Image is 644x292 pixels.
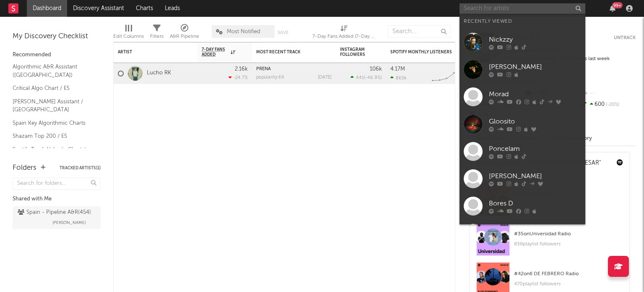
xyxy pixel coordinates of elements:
div: Recently Viewed [464,16,581,26]
span: -46.9 % [365,76,381,80]
div: # 35 on Universidad Radio [514,229,623,239]
div: My Discovery Checklist [13,32,101,42]
div: 106k [370,66,382,72]
a: Lucho RK [147,70,171,77]
div: Shared with Me [13,194,101,204]
div: 838 playlist followers [514,239,623,249]
div: Edit Columns [113,21,144,45]
a: PREÑÁ [256,67,271,71]
div: Most Recent Track [256,50,319,55]
input: Search for artists [460,3,585,14]
div: Recommended [13,50,101,60]
a: Algorithmic A&R Assistant ([GEOGRAPHIC_DATA]) [13,62,92,79]
a: Spotify Track Velocity Chart / ES [13,145,92,162]
div: ( ) [351,75,382,80]
div: -24.7 % [229,75,248,80]
div: Spotify Monthly Listeners [390,50,453,55]
a: [PERSON_NAME] [460,165,585,192]
a: Nickzzy [460,29,585,56]
button: 99+ [610,5,615,12]
div: Folders [13,163,36,173]
div: 865k [390,75,407,81]
div: Gloosito [489,116,581,126]
div: Instagram Followers [340,47,369,57]
div: Poncelam [489,144,581,154]
div: [PERSON_NAME] [489,62,581,72]
svg: Chart title [428,63,466,84]
div: Edit Columns [113,32,144,42]
button: Tracked Artists(1) [60,166,101,170]
div: 7-Day Fans Added (7-Day Fans Added) [312,32,375,42]
div: 600 [580,99,636,110]
div: [DATE] [318,75,332,80]
span: -20 % [605,103,619,107]
div: 470 playlist followers [514,279,623,289]
button: Save [278,30,288,35]
span: 441 [356,76,364,80]
a: Serko [460,220,585,247]
div: PREÑÁ [256,67,332,71]
div: Morad [489,89,581,99]
div: Artist [118,50,181,55]
div: popularity: 69 [256,75,284,80]
div: [PERSON_NAME] [489,171,581,181]
div: Bores D [489,198,581,208]
div: Spain - Pipeline A&R ( 454 ) [18,208,91,218]
a: Bores D [460,192,585,220]
a: Critical Algo Chart / ES [13,84,92,93]
a: [PERSON_NAME] [460,56,585,83]
div: Filters [150,32,164,42]
a: Poncelam [460,138,585,165]
div: # 42 on 6 DE FEBRERO Radio [514,269,623,279]
a: #35onUniversidad Radio838playlist followers [470,222,629,262]
a: Spain - Pipeline A&R(454)[PERSON_NAME] [13,206,101,229]
input: Search... [388,25,451,38]
div: 4.17M [390,66,405,72]
div: 2.16k [235,66,248,72]
a: Gloosito [460,110,585,138]
input: Search for folders... [13,178,101,190]
span: 7-Day Fans Added [202,47,229,57]
button: Untrack [614,34,636,42]
span: [PERSON_NAME] [52,218,86,228]
a: Shazam Top 200 / ES [13,132,92,141]
span: Most Notified [227,29,260,34]
a: Morad [460,83,585,110]
div: 7-Day Fans Added (7-Day Fans Added) [312,21,375,45]
div: 99 + [612,2,623,8]
div: -- [580,88,636,99]
a: Spain Key Algorithmic Charts [13,118,92,128]
div: Filters [150,21,164,45]
a: [PERSON_NAME] Assistant / [GEOGRAPHIC_DATA] [13,97,92,114]
div: A&R Pipeline [170,21,199,45]
div: A&R Pipeline [170,32,199,42]
div: Nickzzy [489,34,581,45]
